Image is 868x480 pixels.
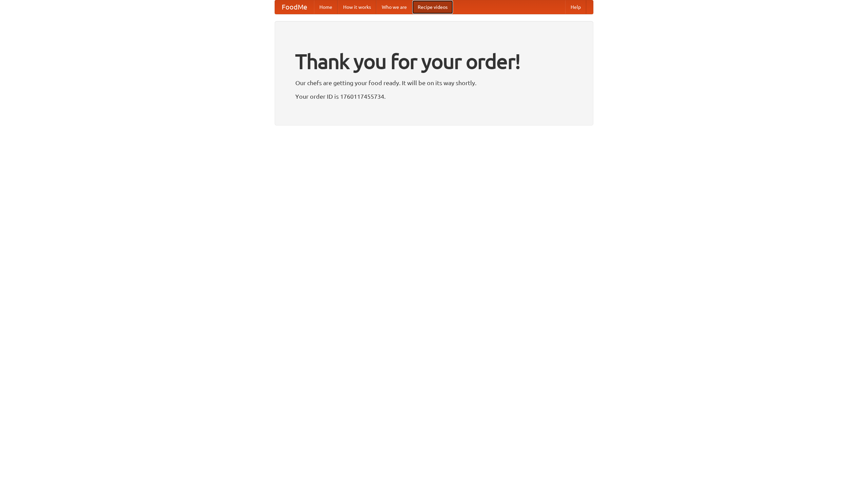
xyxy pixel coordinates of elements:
a: How it works [338,0,376,14]
a: Recipe videos [412,0,453,14]
p: Your order ID is 1760117455734. [295,91,573,101]
a: FoodMe [275,0,314,14]
h1: Thank you for your order! [295,45,573,78]
a: Help [565,0,586,14]
a: Who we are [376,0,412,14]
a: Home [314,0,338,14]
p: Our chefs are getting your food ready. It will be on its way shortly. [295,78,573,88]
